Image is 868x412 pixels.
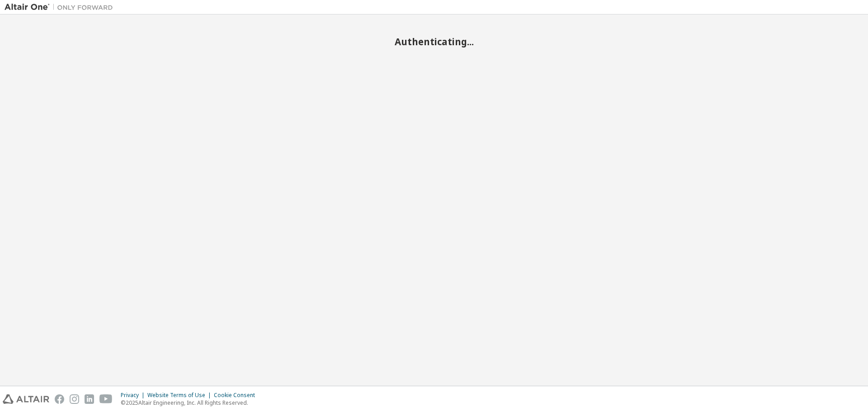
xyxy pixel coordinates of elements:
img: linkedin.svg [85,394,94,404]
img: Altair One [5,3,118,12]
h2: Authenticating... [5,36,863,47]
img: instagram.svg [70,394,79,404]
div: Cookie Consent [214,392,260,399]
img: altair_logo.svg [3,394,49,404]
div: Website Terms of Use [147,392,214,399]
img: facebook.svg [55,394,64,404]
div: Privacy [121,392,147,399]
p: © 2025 Altair Engineering, Inc. All Rights Reserved. [121,399,260,407]
img: youtube.svg [99,394,113,404]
